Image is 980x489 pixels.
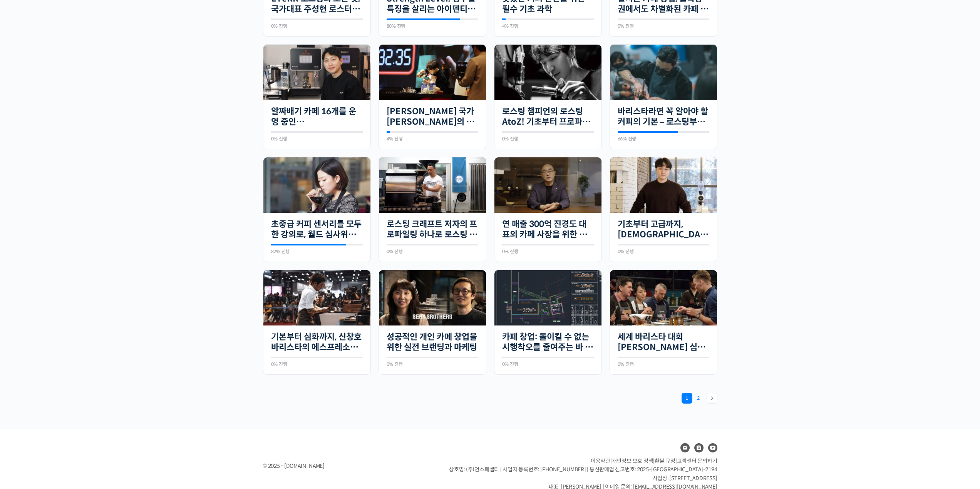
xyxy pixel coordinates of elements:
[502,219,594,240] a: 연 매출 300억 진경도 대표의 카페 사장을 위한 경영 수업
[502,24,594,28] div: 4% 진행
[387,106,478,127] a: [PERSON_NAME] 국가[PERSON_NAME]의 14년 노하우를 모두 담은 라떼아트 클래스
[502,137,594,141] div: 0% 진행
[502,249,594,254] div: 0% 진행
[24,255,29,262] span: 홈
[618,24,709,28] div: 0% 진행
[677,457,717,464] span: 고객센터 문의하기
[2,244,51,263] a: 홈
[682,393,692,404] span: 1
[119,255,128,262] span: 설정
[271,249,363,254] div: 82% 진행
[693,393,704,404] a: 2
[618,219,709,240] a: 기초부터 고급까지, [DEMOGRAPHIC_DATA] 국가대표 [PERSON_NAME] 바리[PERSON_NAME]의 브루잉 클래스
[387,24,478,28] div: 80% 진행
[655,457,675,464] a: 환불 규정
[387,249,478,254] div: 0% 진행
[271,106,363,127] a: 알짜배기 카페 16개를 운영 중인 [PERSON_NAME] [PERSON_NAME]에게 듣는 “진짜 [PERSON_NAME] 카페 창업하기”
[387,219,478,240] a: 로스팅 크래프트 저자의 프로파일링 하나로 로스팅 마스터하기
[387,362,478,367] div: 0% 진행
[271,332,363,353] a: 기본부터 심화까지, 신창호 바리스타의 에스프레소 AtoZ
[99,244,148,263] a: 설정
[618,249,709,254] div: 0% 진행
[591,457,610,464] a: 이용약관
[70,256,80,262] span: 대화
[271,219,363,240] a: 초중급 커피 센서리를 모두 한 강의로, 월드 심사위원의 센서리 클래스
[707,393,717,404] a: 다음 »
[502,362,594,367] div: 0% 진행
[387,332,478,353] a: 성공적인 개인 카페 창업을 위한 실전 브랜딩과 마케팅
[263,461,430,471] div: © 2025 - [DOMAIN_NAME]
[387,137,478,141] div: 4% 진행
[271,362,363,367] div: 0% 진행
[502,332,594,353] a: 카페 창업: 돌이킬 수 없는 시행착오를 줄여주는 바 설계 노하우
[271,24,363,28] div: 0% 진행
[502,106,594,127] a: 로스팅 챔피언의 로스팅 AtoZ! 기초부터 프로파일 설계까지
[51,244,99,263] a: 대화
[612,457,653,464] a: 개인정보 보호 정책
[618,332,709,353] a: 세계 바리스타 대회 [PERSON_NAME] 심사위원의 커피 센서리 스킬 기초
[618,137,709,141] div: 66% 진행
[618,106,709,127] a: 바리스타라면 꼭 알아야 할 커피의 기본 – 로스팅부터 에스프레소까지
[618,362,709,367] div: 0% 진행
[271,137,363,141] div: 0% 진행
